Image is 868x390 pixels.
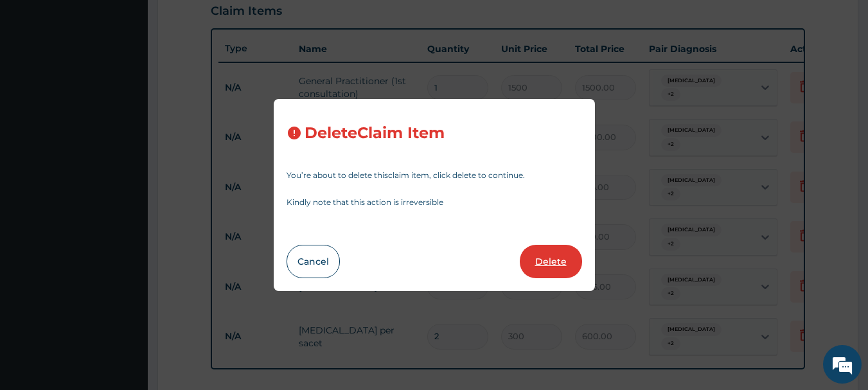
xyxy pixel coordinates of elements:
p: Kindly note that this action is irreversible [287,199,582,206]
p: You’re about to delete this claim item , click delete to continue. [287,172,582,179]
div: Minimize live chat window [211,6,242,37]
img: d_794563401_company_1708531726252_794563401 [24,64,52,96]
div: Chat with us now [67,72,216,89]
button: Delete [520,245,582,278]
h3: Delete Claim Item [305,125,445,142]
span: We're online! [75,114,177,244]
textarea: Type your message and hit 'Enter' [6,256,245,301]
button: Cancel [287,245,340,278]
